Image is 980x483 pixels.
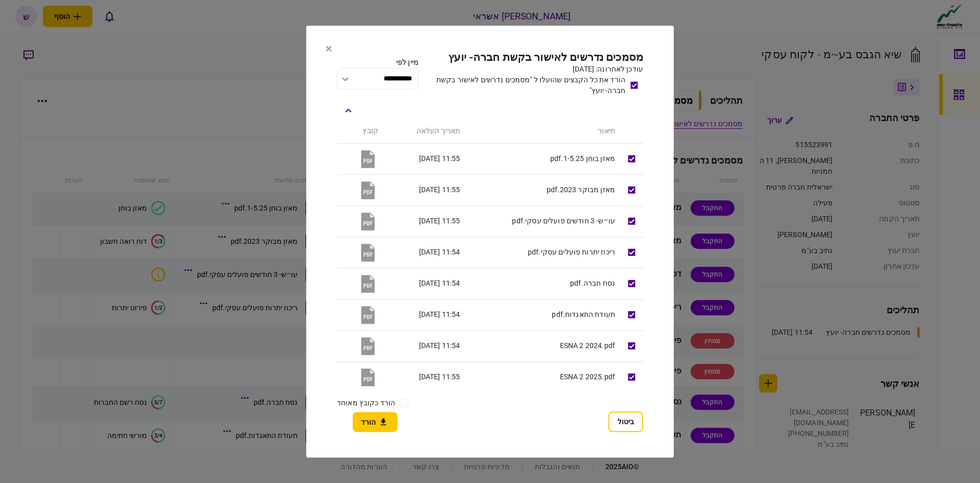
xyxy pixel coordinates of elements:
[608,411,643,432] button: ביטול
[383,120,465,144] th: תאריך העלאה
[337,120,383,144] th: קובץ
[465,120,620,144] th: תיאור
[383,361,465,393] td: 11:55 [DATE]
[465,330,620,361] td: ESNA 2 2024.pdf
[383,330,465,361] td: 11:54 [DATE]
[465,143,620,174] td: מאזן בוחן 1-5.25.pdf
[383,237,465,268] td: 11:54 [DATE]
[383,205,465,237] td: 11:55 [DATE]
[383,174,465,205] td: 11:55 [DATE]
[424,51,643,64] h2: מסמכים נדרשים לאישור בקשת חברה- יועץ
[465,361,620,393] td: ESNA 2 2025.pdf
[465,299,620,330] td: תעודת התאגדות.pdf
[465,268,620,299] td: נסח חברה.pdf
[337,398,395,408] label: הורד כקובץ מאוחד
[424,64,643,75] div: עודכן לאחרונה: [DATE]
[383,299,465,330] td: 11:54 [DATE]
[424,75,625,96] div: הורד את כל הקבצים שהועלו ל "מסמכים נדרשים לאישור בקשת חברה- יועץ"
[465,205,620,237] td: עו״ש- 3 חודשים פועלים עסקי.pdf
[465,174,620,205] td: מאזן מבוקר 2023.pdf
[383,143,465,174] td: 11:55 [DATE]
[383,268,465,299] td: 11:54 [DATE]
[465,237,620,268] td: ריכוז יתרות פועלים עסקי.pdf
[337,57,419,68] div: מיין לפי
[353,412,398,432] button: הורד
